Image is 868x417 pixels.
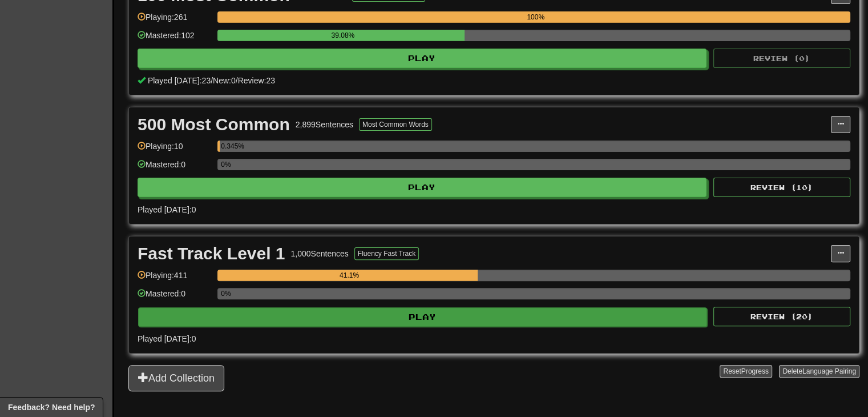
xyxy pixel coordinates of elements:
div: Fast Track Level 1 [138,245,285,262]
span: Progress [741,367,769,375]
span: Played [DATE]: 23 [148,76,211,85]
span: / [236,76,238,85]
button: Review (10) [713,178,850,197]
div: 41.1% [221,270,478,281]
button: Review (20) [713,307,850,326]
span: Language Pairing [802,367,856,375]
button: Play [138,178,706,197]
div: 1,000 Sentences [291,248,349,259]
span: Review: 23 [238,76,275,85]
span: / [211,76,213,85]
div: 39.08% [221,30,465,41]
div: Playing: 10 [138,141,212,159]
span: Played [DATE]: 0 [138,205,196,214]
span: Played [DATE]: 0 [138,334,196,343]
span: Open feedback widget [8,402,95,413]
button: Most Common Words [359,118,432,131]
button: Fluency Fast Track [354,247,419,260]
div: Mastered: 0 [138,288,212,307]
div: 100% [221,11,850,23]
button: Play [138,307,707,327]
div: Mastered: 0 [138,159,212,178]
button: DeleteLanguage Pairing [779,365,859,378]
div: Mastered: 102 [138,30,212,49]
div: Playing: 261 [138,11,212,30]
div: 2,899 Sentences [296,119,353,130]
button: Review (0) [713,49,850,68]
button: ResetProgress [720,365,772,378]
div: 500 Most Common [138,116,290,133]
button: Play [138,49,706,68]
div: Playing: 411 [138,270,212,288]
button: Add Collection [128,365,224,391]
span: New: 0 [213,76,236,85]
